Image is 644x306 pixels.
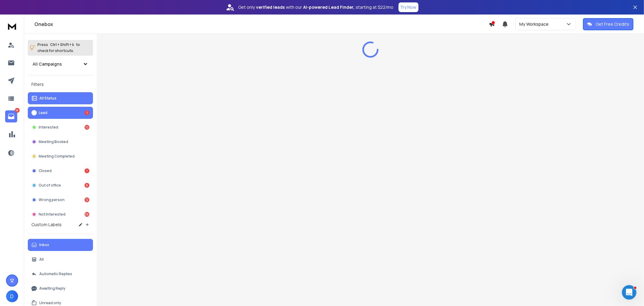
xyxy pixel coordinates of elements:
button: Try Now [399,2,418,12]
h1: All Campaigns [33,61,62,67]
p: Not Interested [39,212,66,217]
span: Ctrl + Shift + k [49,41,75,48]
p: Press to check for shortcuts. [37,42,80,54]
button: Meeting Booked [28,136,93,148]
p: Awaiting Reply [39,286,66,291]
p: My Workspace [519,21,551,27]
button: Wrong person12 [28,194,93,206]
p: Interested [39,125,58,130]
p: 68 [15,108,20,113]
button: Not Interested36 [28,208,93,220]
p: Out of office [39,183,61,188]
button: All Status [28,92,93,104]
p: Get Free Credits [596,21,629,27]
h1: Onebox [34,21,489,28]
strong: verified leads [256,4,285,10]
p: Lead [39,110,47,115]
p: Inbox [39,243,49,247]
button: D [6,290,18,302]
button: Meeting Completed [28,150,93,162]
button: All [28,253,93,265]
div: 36 [85,212,89,217]
a: 68 [5,110,17,122]
div: 1 [85,110,89,115]
button: Inbox [28,239,93,251]
h3: Filters [28,80,93,89]
button: Lead1 [28,107,93,119]
button: Awaiting Reply [28,282,93,295]
p: Unread only [39,301,61,305]
iframe: Intercom live chat [622,285,636,300]
h3: Custom Labels [31,222,62,228]
button: All Campaigns [28,58,93,70]
div: 12 [85,197,89,202]
p: Meeting Completed [39,154,75,159]
button: Out of office8 [28,179,93,191]
div: 1 [85,168,89,173]
button: Closed1 [28,165,93,177]
p: Meeting Booked [39,139,68,144]
p: Try Now [400,4,417,10]
p: Automatic Replies [39,272,72,276]
button: Get Free Credits [583,18,633,30]
div: 10 [85,125,89,130]
img: logo [6,21,18,32]
p: Get only with our starting at $22/mo [239,4,394,10]
p: All Status [39,96,56,101]
p: Wrong person [39,197,65,202]
p: Closed [39,168,52,173]
button: Automatic Replies [28,268,93,280]
button: Interested10 [28,121,93,133]
strong: AI-powered Lead Finder, [303,4,355,10]
div: 8 [85,183,89,188]
p: All [39,257,44,262]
